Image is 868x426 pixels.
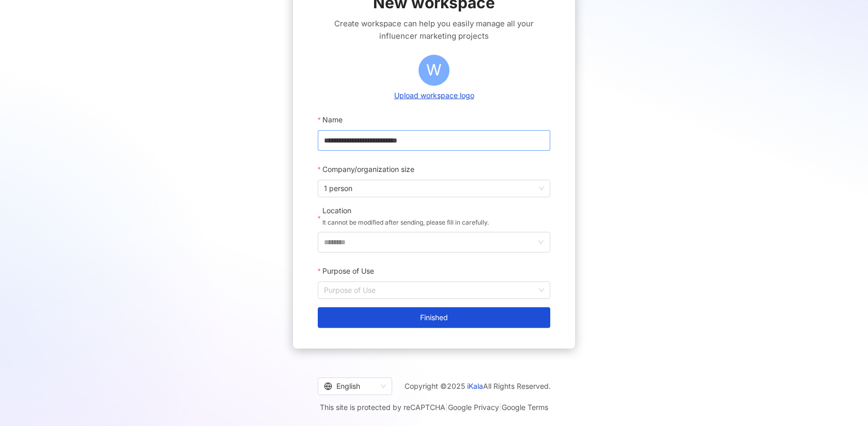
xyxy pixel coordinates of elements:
div: English [324,378,377,395]
span: W [426,58,442,82]
span: Finished [420,313,448,322]
button: Finished [318,307,550,328]
a: Google Terms [502,403,548,412]
label: Name [318,109,350,130]
div: Location [322,206,489,216]
span: This site is protected by reCAPTCHA [320,401,548,414]
p: It cannot be modified after sending, please fill in carefully. [322,217,489,228]
span: Copyright © 2025 All Rights Reserved. [405,380,551,392]
span: | [499,403,502,412]
a: Google Privacy [448,403,499,412]
span: Create workspace can help you easily manage all your influencer marketing projects [318,18,550,42]
label: Company/organization size [318,159,422,180]
button: Upload workspace logo [391,90,477,101]
input: Name [318,130,550,151]
label: Purpose of Use [318,261,381,281]
span: down [538,239,544,245]
span: | [445,403,448,412]
a: iKala [467,382,483,390]
span: 1 person [324,180,544,197]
